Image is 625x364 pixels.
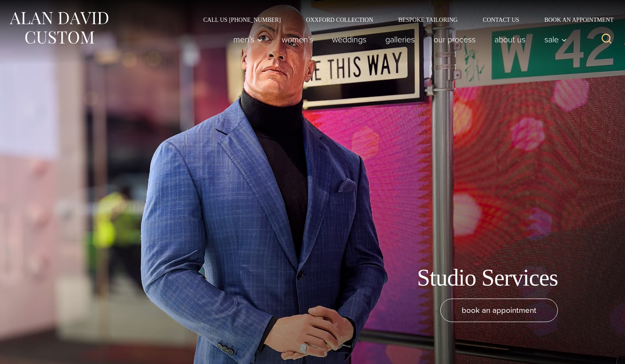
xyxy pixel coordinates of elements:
a: Contact Us [470,17,532,23]
a: weddings [323,31,376,48]
a: Women’s [272,31,323,48]
a: Call Us [PHONE_NUMBER] [191,17,293,23]
span: book an appointment [462,304,536,316]
a: book an appointment [440,299,558,322]
a: About Us [485,31,535,48]
a: Our Process [424,31,485,48]
button: View Search Form [596,29,617,49]
a: Bespoke Tailoring [386,17,470,23]
span: Men’s [233,35,263,44]
a: Oxxford Collection [293,17,386,23]
a: Galleries [376,31,424,48]
span: Sale [544,35,567,44]
a: Book an Appointment [532,17,617,23]
h1: Studio Services [417,264,558,292]
nav: Secondary Navigation [191,17,617,23]
img: Alan David Custom [8,9,109,47]
nav: Primary Navigation [224,31,572,48]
